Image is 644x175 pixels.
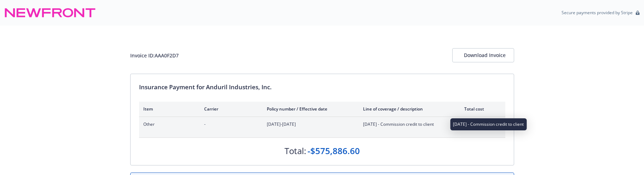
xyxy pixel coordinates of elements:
[452,48,514,62] button: Download Invoice
[143,121,193,128] span: Other
[139,83,505,92] div: Insurance Payment for Anduril Industries, Inc.
[363,121,446,128] span: [DATE] - Commission credit to client
[130,52,179,59] div: Invoice ID: AAA0F2D7
[143,106,193,112] div: Item
[204,121,255,128] span: -
[562,10,633,16] p: Secure payments provided by Stripe
[458,106,484,112] div: Total cost
[307,145,360,157] div: -$575,886.60
[139,117,505,137] div: Other-[DATE]-[DATE][DATE] - Commission credit to client-$575,886.60expand content
[464,49,502,62] div: Download Invoice
[267,121,352,128] span: [DATE]-[DATE]
[204,106,255,112] div: Carrier
[490,121,501,132] button: expand content
[284,145,306,157] div: Total:
[363,106,446,112] div: Line of coverage / description
[267,106,352,112] div: Policy number / Effective date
